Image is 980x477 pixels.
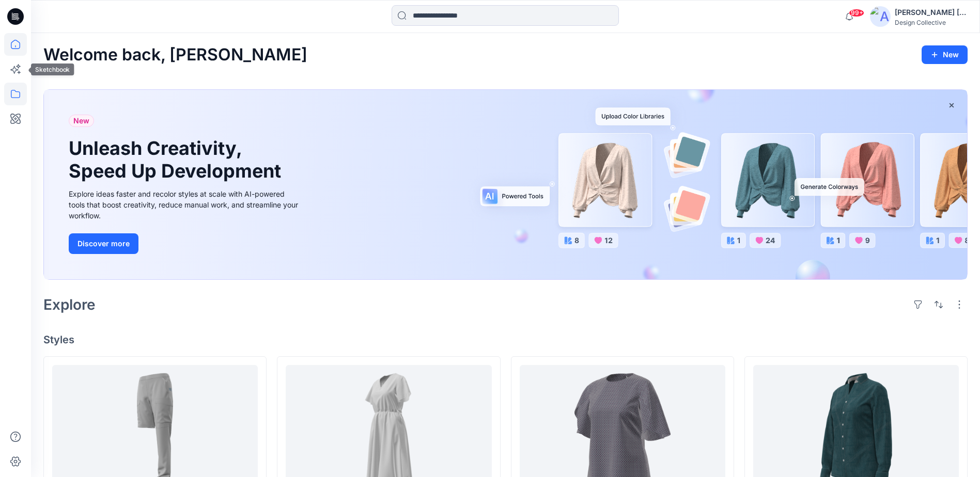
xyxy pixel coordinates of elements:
h2: Explore [43,296,96,313]
span: New [73,115,89,127]
img: avatar [870,6,891,27]
button: New [922,45,968,64]
button: Discover more [69,233,138,254]
div: [PERSON_NAME] [PERSON_NAME] [895,6,967,19]
div: Explore ideas faster and recolor styles at scale with AI-powered tools that boost creativity, red... [69,188,301,221]
span: 99+ [849,9,864,17]
h1: Unleash Creativity, Speed Up Development [69,137,286,182]
h4: Styles [43,333,968,346]
a: Discover more [69,233,301,254]
h2: Welcome back, [PERSON_NAME] [43,45,307,65]
div: Design Collective [895,19,967,26]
